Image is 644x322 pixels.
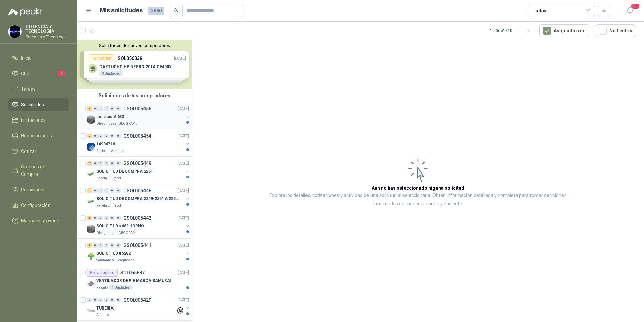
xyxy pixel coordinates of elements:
span: Órdenes de Compra [21,163,63,178]
div: 0 [110,134,115,138]
div: 0 [98,134,103,138]
p: 14906716 [96,141,115,147]
span: Solicitudes [21,101,44,108]
p: Cartones America [96,148,124,154]
a: Licitaciones [8,114,69,127]
img: Company Logo [87,115,95,124]
div: 1 Unidades [109,285,132,290]
div: 0 [116,106,121,111]
span: Remisiones [21,186,46,193]
div: 0 [104,161,109,166]
div: 1 [87,106,92,111]
p: [DATE] [178,270,189,276]
p: SOL055887 [120,270,145,275]
div: 2 [87,134,92,138]
div: 0 [93,161,98,166]
span: 2860 [148,7,164,15]
a: Negociaciones [8,129,69,142]
span: Manuales y ayuda [21,217,59,224]
div: 0 [110,188,115,193]
span: Tareas [21,85,36,93]
div: 0 [104,243,109,248]
p: POTENCIA Y TECNOLOGIA [26,24,69,34]
img: Company Logo [87,197,95,206]
p: GSOL005454 [123,134,151,138]
div: 0 [116,298,121,302]
div: 0 [116,188,121,193]
div: 0 [93,243,98,248]
p: Panela El Trébol [96,176,121,181]
div: 0 [98,216,103,220]
p: GSOL005455 [123,106,151,111]
div: 0 [116,216,121,220]
div: 0 [93,216,98,220]
p: SOLICITUD #5282 [96,250,131,257]
div: 0 [93,106,98,111]
a: 4 0 0 0 0 0 GSOL005448[DATE] Company LogoSOLICITUD DE COMPRA 2249-2251 A 2256-2258 Y 2262Panela E... [87,187,190,208]
p: [DATE] [178,188,189,194]
p: SOLICITUD #662 HORNO [96,223,144,230]
a: Órdenes de Compra [8,160,69,181]
div: 0 [116,134,121,138]
span: Inicio [21,54,32,62]
p: Oleaginosas [GEOGRAPHIC_DATA] [96,121,139,126]
img: Company Logo [87,170,95,178]
span: Cotizar [21,147,36,155]
div: 0 [104,188,109,193]
div: 0 [93,298,98,302]
button: Solicitudes de nuevos compradores [80,43,189,48]
div: Solicitudes de nuevos compradoresPor cotizarSOL056038[DATE] CARTUCHO HP NEGRO 201A CF400X3 Unidad... [77,40,192,89]
p: Salamanca Oleaginosas SAS [96,258,139,263]
a: 0 0 0 0 0 0 GSOL005429[DATE] Company LogoTUBERIAAlmatec [87,296,190,318]
p: GSOL005429 [123,298,151,302]
img: Company Logo [87,279,95,288]
img: Company Logo [87,252,95,260]
p: [DATE] [178,133,189,139]
a: Cotizar [8,145,69,158]
span: Configuración [21,202,51,209]
div: Todas [532,7,546,15]
img: Company Logo [87,225,95,233]
div: 0 [98,106,103,111]
img: Logo peakr [8,8,42,16]
div: 0 [104,106,109,111]
a: Tareas [8,83,69,96]
div: 0 [110,216,115,220]
p: GSOL005448 [123,188,151,193]
div: Solicitudes de tus compradores [77,89,192,102]
img: Company Logo [87,143,95,151]
span: Chat [21,70,31,77]
button: No Leídos [595,24,636,37]
h1: Mis solicitudes [100,6,143,16]
a: 10 0 0 0 0 0 GSOL005449[DATE] Company LogoSOLICITUD DE COMPRA 2261Panela El Trébol [87,159,190,181]
div: 2 [87,243,92,248]
button: 20 [624,5,636,17]
p: [DATE] [178,160,189,167]
div: 0 [104,298,109,302]
div: 0 [98,243,103,248]
span: 4 [58,71,65,76]
p: Explora los detalles, cotizaciones y actividad de una solicitud al seleccionarla. Obtén informaci... [259,192,577,208]
div: 0 [93,134,98,138]
a: 1 0 0 0 0 0 GSOL005455[DATE] Company Logosolicitud # 633Oleaginosas [GEOGRAPHIC_DATA] [87,105,190,126]
div: 0 [98,188,103,193]
a: Solicitudes [8,98,69,111]
p: [DATE] [178,242,189,249]
p: Panela El Trébol [96,203,121,208]
p: SOLICITUD DE COMPRA 2249-2251 A 2256-2258 Y 2262 [96,196,180,202]
a: Por adjudicarSOL055887[DATE] Company LogoVENTILADOR DE PIE MARCA SAMURAIPatojito1 Unidades [77,266,192,293]
p: [DATE] [178,106,189,112]
a: Inicio [8,52,69,64]
p: VENTILADOR DE PIE MARCA SAMURAI [96,278,171,284]
a: Configuración [8,199,69,212]
div: 0 [116,161,121,166]
div: Por adjudicar [87,269,118,277]
p: Almatec [96,312,109,318]
span: search [174,8,179,13]
img: Company Logo [8,25,21,38]
a: 2 0 0 0 0 0 GSOL005454[DATE] Company Logo14906716Cartones America [87,132,190,154]
div: 0 [93,188,98,193]
div: 4 [87,188,92,193]
div: 0 [104,216,109,220]
div: 1 [87,216,92,220]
